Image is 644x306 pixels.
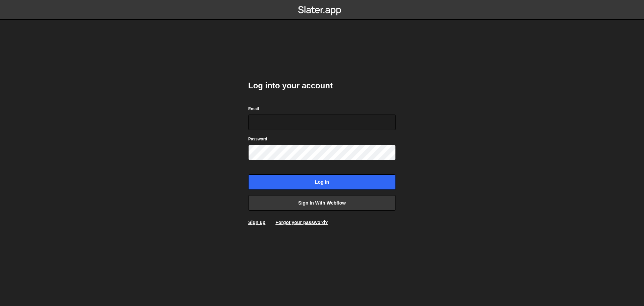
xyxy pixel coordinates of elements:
[248,220,265,225] a: Sign up
[275,220,328,225] a: Forgot your password?
[248,80,396,91] h2: Log into your account
[248,174,396,190] input: Log in
[248,195,396,211] a: Sign in with Webflow
[248,105,259,112] label: Email
[248,136,267,142] label: Password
